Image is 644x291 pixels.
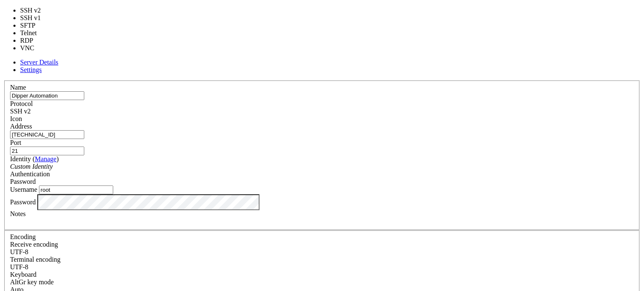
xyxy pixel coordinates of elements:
[10,271,36,278] label: Keyboard
[20,44,51,52] li: VNC
[3,18,535,25] x-row: UserSignedSet - Set Signed Certificate Authentication for User Auth Type
[3,39,535,46] x-row: VpnOverIcmpDnsEnable - Enable / Disable the VPN over ICMP / VPN over DNS Server Function
[3,217,535,224] x-row: The command completed successfully.
[3,167,535,174] x-row: VPN Server/DipperVPN>SecureNatHostGet
[10,263,634,271] div: UTF-8
[3,188,535,196] x-row: -----------+-----------------
[74,231,77,238] div: (21, 32)
[10,248,29,255] span: UTF-8
[10,108,634,115] div: SSH v2
[33,155,59,162] span: ( )
[3,203,535,210] x-row: IP Address |[TECHNICAL_ID]
[10,84,26,91] label: Name
[20,37,51,44] li: RDP
[20,59,58,66] a: Server Details
[3,67,535,75] x-row: The command completed successfully.
[10,108,31,115] span: SSH v2
[10,256,60,263] label: The default terminal encoding. ISO-2022 enables character map translations (like graphics maps). ...
[3,110,535,117] x-row: Hub command - Select Virtual Hub to Manage
[10,248,634,256] div: UTF-8
[3,210,535,217] x-row: Subnet Mask|[TECHNICAL_ID]
[20,66,42,73] a: Settings
[3,124,535,131] x-row: The command completed successfully.
[10,130,84,139] input: Host Name or IP
[10,163,53,170] i: Custom Identity
[35,155,57,162] a: Manage
[10,263,29,270] span: UTF-8
[3,60,535,67] x-row: To reference the usage for each command, input "command name ?" to view a help.
[20,7,51,14] li: SSH v2
[3,82,535,89] x-row: VPN Server>SecureNatEnable
[3,174,535,181] x-row: SecureNatHostGet command - Get Network Interface Setting of Virtual Host of SecureNAT Function
[20,29,51,37] li: Telnet
[3,139,535,146] x-row: VPN Server/DipperVPN>SecureNatEnable
[3,89,535,96] x-row: SecureNatEnable command - Enable the Virtual NAT and DHCP Server Function (SecureNat Function)
[10,278,54,286] label: Set the expected encoding for data received from the host. If the encodings do not match, visual ...
[10,139,21,146] label: Port
[3,46,535,53] x-row: VpnOverIcmpDnsGet - Get Current Setting of the VPN over ICMP / VPN over DNS Function
[3,96,535,103] x-row: Before executing this command, first select the Virtual Hub to manage using the Hub command.
[10,147,84,155] input: Port Number
[20,14,51,22] li: SSH v1
[10,198,36,205] label: Password
[10,163,634,170] div: Custom Identity
[10,210,26,217] label: Notes
[3,25,535,32] x-row: VpnAzureGetStatus - Show the current status of VPN Azure function
[10,233,36,240] label: Encoding
[10,100,33,107] label: Protocol
[3,3,535,10] x-row: UserRadiusSet - Set RADIUS Authentication for User Auth Type
[3,146,535,153] x-row: SecureNatEnable command - Enable the Virtual NAT and DHCP Server Function (SecureNat Function)
[10,91,84,100] input: Server Name
[3,181,535,188] x-row: Item |Value
[3,32,535,39] x-row: VpnAzureSetEnable - Enable / Disable VPN Azure Function
[10,123,32,130] label: Address
[3,153,535,160] x-row: The command completed successfully.
[10,170,50,178] label: Authentication
[39,185,113,194] input: Login Username
[3,196,535,203] x-row: MAC Address|[MAC_ADDRESS]
[3,103,535,110] x-row: VPN Server>Hub DipperVPN
[10,178,36,185] span: Password
[10,155,59,162] label: Identity
[10,241,58,248] label: Set the expected encoding for data received from the host. If the encodings do not match, visual ...
[20,22,51,29] li: SFTP
[3,231,535,238] x-row: VPN Server/DipperVPN>
[3,10,535,18] x-row: UserSet - Change User Information
[10,178,634,185] div: Password
[10,115,22,122] label: Icon
[3,117,535,124] x-row: The Virtual Hub "DipperVPN" has been selected.
[10,186,37,193] label: Username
